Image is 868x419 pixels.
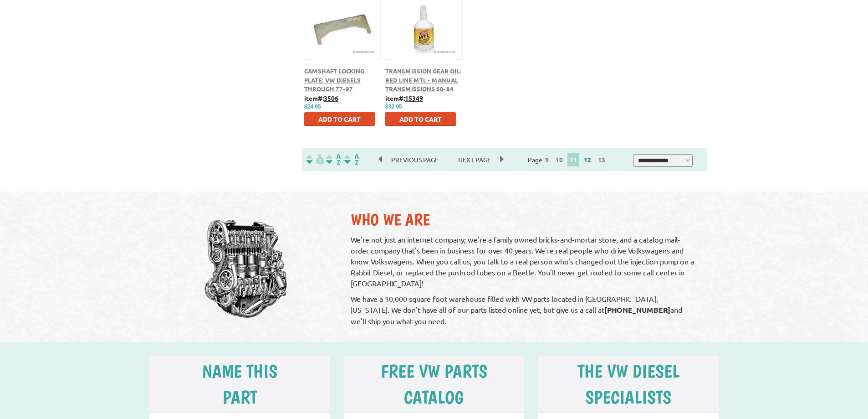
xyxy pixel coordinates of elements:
[355,360,514,382] h5: free vw parts
[399,115,442,123] span: Add to Cart
[379,155,449,164] a: Previous Page
[304,112,375,126] button: Add to Cart
[304,94,338,102] b: item#:
[543,155,551,164] a: 9
[405,94,423,102] u: 15349
[306,154,324,165] img: filterpricelow.svg
[449,153,500,166] span: Next Page
[342,154,361,165] img: Sort by Sales Rank
[449,155,500,164] a: Next Page
[385,94,423,102] b: item#:
[513,152,623,167] div: Page
[318,115,361,123] span: Add to Cart
[596,155,608,164] a: 13
[385,112,456,126] button: Add to Cart
[304,103,321,110] span: $24.95
[385,103,402,110] span: $32.95
[382,153,448,166] span: Previous Page
[582,155,593,164] a: 12
[351,210,698,229] h2: Who We Are
[160,360,319,382] h5: Name this
[324,94,338,102] u: 3506
[160,386,319,408] h5: part
[351,234,698,289] p: We're not just an internet company; we're a family owned bricks-and-mortar store, and a catalog m...
[549,386,708,408] h5: Specialists
[324,154,342,165] img: Sort by Headline
[567,153,579,166] span: 11
[385,67,461,93] a: Transmission Gear Oil: Red Line MTL - Manual Transmissions 60-84
[604,305,670,315] strong: [PHONE_NUMBER]
[549,360,708,382] h5: The VW Diesel
[355,386,514,408] h5: catalog
[351,293,698,326] p: We have a 10,000 square foot warehouse filled with VW parts located in [GEOGRAPHIC_DATA], [US_STA...
[304,67,364,93] a: Camshaft Locking Plate: VW Diesels through 77-97
[553,155,565,164] a: 10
